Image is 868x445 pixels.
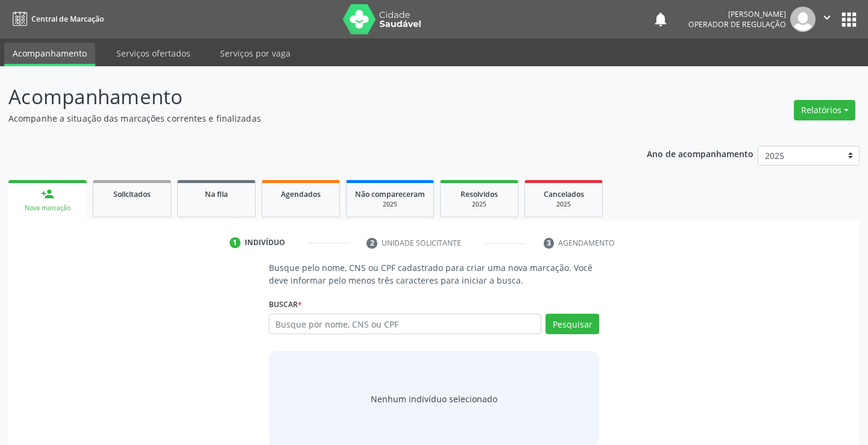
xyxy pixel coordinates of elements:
[8,9,104,29] a: Central de Marcação
[41,187,54,201] div: person_add
[461,189,498,199] span: Resolvidos
[647,146,753,161] p: Ano de acompanhamento
[269,295,302,314] label: Buscar
[794,100,855,120] button: Relatórios
[449,200,509,209] div: 2025
[544,189,584,199] span: Cancelados
[245,237,285,248] div: Indivíduo
[4,43,95,66] a: Acompanhamento
[8,112,604,125] p: Acompanhe a situação das marcações correntes e finalizadas
[31,14,104,24] span: Central de Marcação
[688,19,786,30] span: Operador de regulação
[546,314,599,334] button: Pesquisar
[355,200,425,209] div: 2025
[269,314,542,334] input: Busque por nome, CNS ou CPF
[17,204,78,213] div: Nova marcação
[355,189,425,199] span: Não compareceram
[533,200,594,209] div: 2025
[838,9,860,30] button: apps
[790,7,816,32] img: img
[8,82,604,112] p: Acompanhamento
[113,189,151,199] span: Solicitados
[652,11,669,28] button: notifications
[269,261,600,287] p: Busque pelo nome, CNS ou CPF cadastrado para criar uma nova marcação. Você deve informar pelo men...
[108,43,199,64] a: Serviços ofertados
[371,393,497,405] div: Nenhum indivíduo selecionado
[688,9,786,19] div: [PERSON_NAME]
[820,11,834,24] i: 
[281,189,321,199] span: Agendados
[816,7,838,32] button: 
[212,43,299,64] a: Serviços por vaga
[230,237,241,248] div: 1
[205,189,228,199] span: Na fila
